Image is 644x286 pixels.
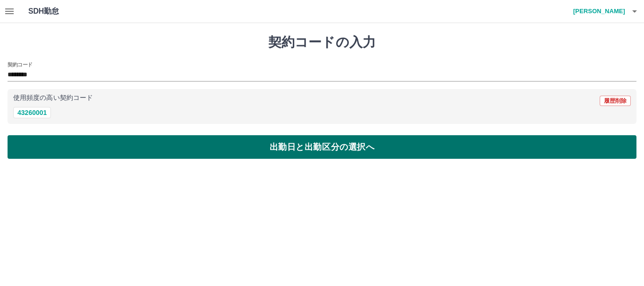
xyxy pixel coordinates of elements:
h2: 契約コード [8,61,33,68]
button: 出勤日と出勤区分の選択へ [8,135,636,159]
p: 使用頻度の高い契約コード [13,95,93,101]
button: 履歴削除 [600,96,631,106]
h1: 契約コードの入力 [8,34,636,50]
button: 43260001 [13,107,51,118]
